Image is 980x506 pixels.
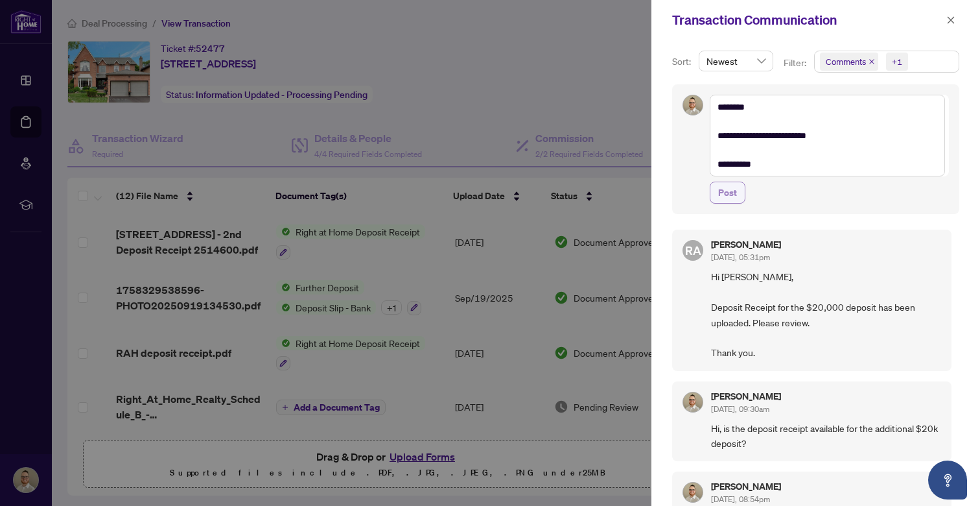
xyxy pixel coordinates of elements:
[820,53,878,71] span: Comments
[672,54,694,69] p: Sort:
[683,392,703,412] img: Profile Icon
[706,51,765,71] span: Newest
[784,56,808,70] p: Filter:
[718,182,737,203] span: Post
[711,240,781,249] h5: [PERSON_NAME]
[711,494,770,504] span: [DATE], 08:54pm
[683,95,703,115] img: Profile Icon
[946,16,955,25] span: close
[711,482,781,491] h5: [PERSON_NAME]
[711,404,769,414] span: [DATE], 09:30am
[711,269,941,360] span: Hi [PERSON_NAME], Deposit Receipt for the $20,000 deposit has been uploaded. Please review. Thank...
[892,55,902,68] div: +1
[869,58,875,65] span: close
[711,252,770,262] span: [DATE], 05:31pm
[711,421,941,452] span: Hi, is the deposit receipt available for the additional $20k deposit?
[710,182,745,204] button: Post
[685,241,701,259] span: RA
[683,483,703,502] img: Profile Icon
[826,55,866,68] span: Comments
[672,10,942,30] div: Transaction Communication
[928,461,967,500] button: Open asap
[711,392,781,401] h5: [PERSON_NAME]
